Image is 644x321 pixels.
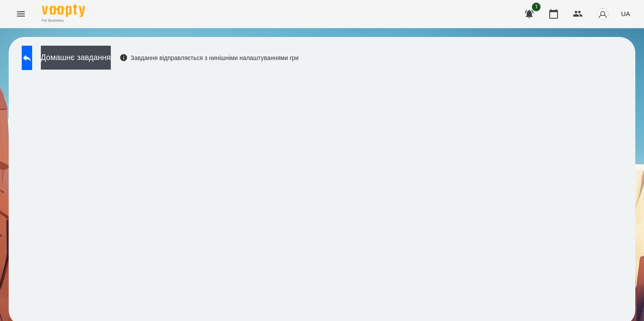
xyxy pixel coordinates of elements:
span: UA [621,9,630,18]
button: Домашнє завдання [41,46,111,70]
span: For Business [42,18,85,23]
button: UA [617,6,634,22]
div: Завдання відправляється з нинішніми налаштуваннями гри [120,53,299,62]
img: Voopty Logo [42,4,85,17]
img: avatar_s.png [597,8,609,20]
span: 1 [532,3,541,11]
button: Menu [10,3,31,24]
